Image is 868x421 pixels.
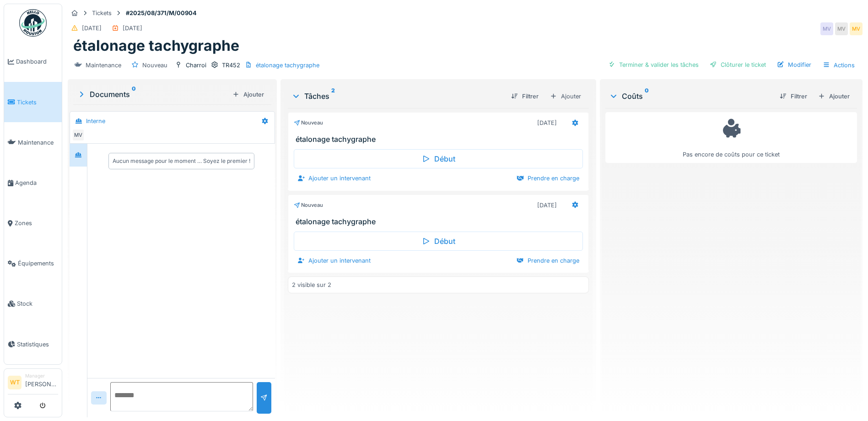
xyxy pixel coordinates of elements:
div: [DATE] [123,24,142,32]
div: Ajouter un intervenant [294,172,374,184]
div: Prendre en charge [513,172,583,184]
a: Stock [4,284,62,324]
span: Équipements [18,259,58,268]
div: Ajouter [546,90,585,103]
div: 2 visible sur 2 [292,281,331,289]
a: Équipements [4,243,62,284]
div: Nouveau [142,61,167,70]
div: Début [294,149,583,168]
div: Filtrer [776,90,811,103]
div: Maintenance [86,61,121,70]
li: [PERSON_NAME] [25,372,58,392]
div: Tickets [92,9,112,17]
span: Statistiques [17,340,58,349]
sup: 0 [645,91,649,102]
span: Stock [17,299,58,308]
a: Statistiques [4,324,62,364]
img: Badge_color-CXgf-gQk.svg [19,9,47,37]
div: Interne [86,117,105,125]
div: Actions [819,59,859,72]
sup: 0 [132,89,136,100]
span: Maintenance [18,138,58,147]
div: Coûts [609,91,772,102]
span: Dashboard [16,57,58,66]
div: Nouveau [294,201,323,209]
sup: 2 [331,91,335,102]
a: Zones [4,203,62,243]
a: WT Manager[PERSON_NAME] [8,372,58,394]
span: Agenda [15,178,58,187]
a: Agenda [4,162,62,203]
div: Documents [77,89,229,100]
div: Prendre en charge [513,254,583,267]
li: WT [8,376,22,389]
div: Modifier [773,59,815,71]
div: Ajouter un intervenant [294,254,374,267]
div: Filtrer [507,90,542,103]
div: Ajouter [814,90,853,103]
div: Aucun message pour le moment … Soyez le premier ! [113,157,250,165]
a: Maintenance [4,122,62,162]
strong: #2025/08/371/M/00904 [122,9,200,17]
div: MV [72,129,85,141]
a: Dashboard [4,42,62,82]
div: Manager [25,372,58,379]
h3: étalonage tachygraphe [296,135,585,144]
span: Zones [15,219,58,227]
h1: étalonage tachygraphe [73,37,239,54]
div: Début [294,232,583,251]
div: [DATE] [82,24,102,32]
h3: étalonage tachygraphe [296,217,585,226]
div: Nouveau [294,119,323,127]
div: Clôturer le ticket [706,59,770,71]
div: MV [850,22,863,35]
div: TR452 [222,61,240,70]
div: [DATE] [537,119,557,127]
span: Tickets [17,98,58,107]
div: Pas encore de coûts pour ce ticket [611,116,851,159]
div: MV [835,22,848,35]
div: étalonage tachygraphe [256,61,319,70]
div: Charroi [186,61,206,70]
div: Terminer & valider les tâches [604,59,702,71]
a: Tickets [4,82,62,122]
div: MV [820,22,833,35]
div: Tâches [291,91,504,102]
div: Ajouter [229,88,268,101]
div: [DATE] [537,201,557,210]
